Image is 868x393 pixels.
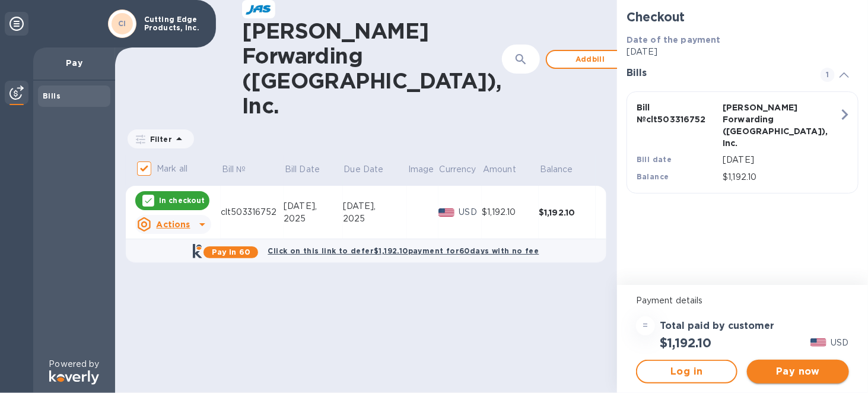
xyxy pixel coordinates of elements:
button: Log in [636,360,737,384]
div: clt503316752 [221,206,284,218]
div: $1,192.10 [482,206,539,218]
img: Logo [49,370,99,385]
h3: Bills [627,68,806,79]
div: $1,192.10 [539,207,596,218]
b: Click on this link to defer $1,192.10 payment for 60 days with no fee [268,246,539,255]
p: Mark all [157,163,187,175]
span: Bill Date [285,163,335,176]
p: USD [459,206,482,218]
button: Addbill [546,50,635,69]
span: Pay now [756,365,839,379]
div: [DATE], [284,200,343,213]
button: Bill №clt503316752[PERSON_NAME] Forwarding ([GEOGRAPHIC_DATA]), Inc.Bill date[DATE]Balance$1,192.10 [627,91,859,194]
p: Bill Date [285,163,320,176]
p: Cutting Edge Products, Inc. [144,15,204,32]
b: Balance [637,172,669,181]
span: Balance [540,163,589,176]
button: Pay now [747,360,848,384]
div: 2025 [284,213,343,225]
img: USD [438,208,454,217]
p: Balance [540,163,573,176]
p: Bill № [222,163,246,176]
p: Currency [440,163,476,176]
b: CI [118,19,126,28]
span: Add bill [557,52,624,66]
span: Log in [647,365,727,379]
p: Filter [145,134,172,144]
b: Pay in 60 [212,248,250,256]
b: Bills [43,91,61,100]
p: [DATE] [723,154,839,166]
div: = [636,316,655,335]
span: 1 [821,68,835,82]
span: Amount [483,163,532,176]
p: Powered by [49,358,99,370]
img: USD [810,338,826,347]
p: [PERSON_NAME] Forwarding ([GEOGRAPHIC_DATA]), Inc. [723,102,804,149]
p: Payment details [636,294,849,307]
p: $1,192.10 [723,171,839,183]
span: Bill № [222,163,262,176]
h2: Checkout [627,9,859,24]
p: Image [408,163,434,176]
p: Amount [483,163,516,176]
b: Bill date [637,155,672,164]
p: Pay [43,57,106,69]
b: Date of the payment [627,35,721,45]
span: Due Date [344,163,399,176]
h1: [PERSON_NAME] Forwarding ([GEOGRAPHIC_DATA]), Inc. [242,18,502,118]
p: In checkout [159,195,205,205]
u: Actions [156,220,190,229]
h2: $1,192.10 [660,335,711,350]
h3: Total paid by customer [660,321,774,332]
p: [DATE] [627,46,859,58]
p: Bill № clt503316752 [637,102,718,125]
div: [DATE], [343,200,407,213]
p: Due Date [344,163,383,176]
div: 2025 [343,213,407,225]
p: USD [831,337,849,349]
